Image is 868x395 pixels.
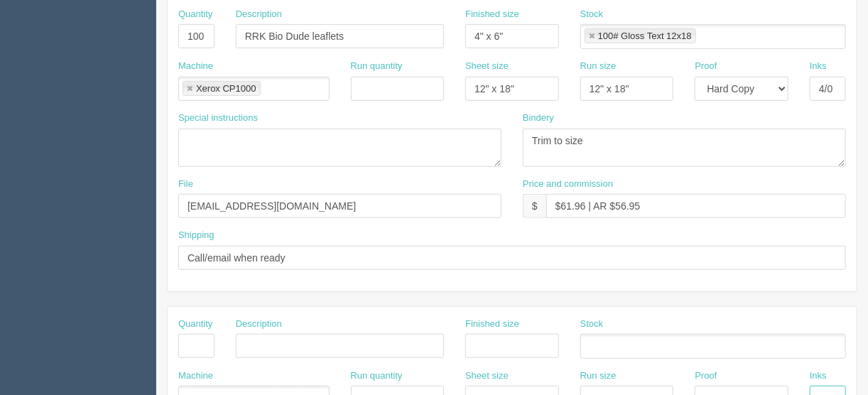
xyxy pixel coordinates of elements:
[178,8,212,21] label: Quantity
[178,60,213,73] label: Machine
[523,112,554,125] label: Bindery
[178,178,193,191] label: File
[580,60,617,73] label: Run size
[196,84,256,93] div: Xerox CP1000
[236,8,282,21] label: Description
[465,318,519,331] label: Finished size
[810,60,827,73] label: Inks
[580,318,604,331] label: Stock
[523,178,613,191] label: Price and commission
[178,369,213,383] label: Machine
[178,229,215,242] label: Shipping
[465,369,509,383] label: Sheet size
[351,369,403,383] label: Run quantity
[178,112,258,125] label: Special instructions
[810,369,827,383] label: Inks
[523,129,846,167] textarea: Trim to size
[695,369,717,383] label: Proof
[580,8,604,21] label: Stock
[695,60,717,73] label: Proof
[351,60,403,73] label: Run quantity
[465,60,509,73] label: Sheet size
[465,8,519,21] label: Finished size
[598,31,692,40] div: 100# Gloss Text 12x18
[523,194,546,218] div: $
[178,318,212,331] label: Quantity
[580,369,617,383] label: Run size
[236,318,282,331] label: Description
